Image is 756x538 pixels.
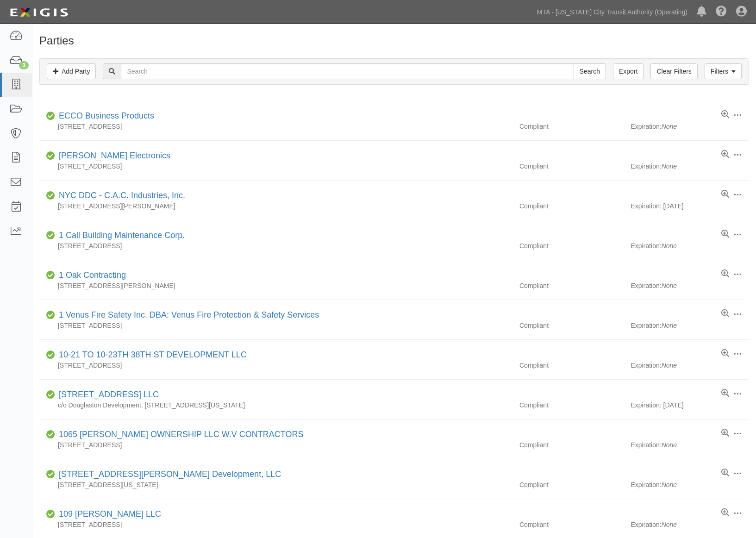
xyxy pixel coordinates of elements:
[55,190,185,202] div: NYC DDC - C.A.C. Industries, Inc.
[46,312,55,319] i: Compliant
[55,269,126,282] div: 1 Oak Contracting
[631,520,750,529] div: Expiration:
[662,123,677,130] i: None
[721,269,729,279] a: View results summary
[59,310,319,319] a: 1 Venus Fire Safety Inc. DBA: Venus Fire Protection & Safety Services
[721,110,729,119] a: View results summary
[721,150,729,159] a: View results summary
[55,469,281,481] div: 108 Chambers Street Development, LLC
[19,61,29,69] div: 3
[46,511,55,518] i: Compliant
[55,389,159,401] div: 1065 Atlantic Avenue LLC
[662,441,677,449] i: None
[512,400,631,410] div: Compliant
[59,191,185,200] a: NYC DDC - C.A.C. Industries, Inc.
[39,520,512,529] div: [STREET_ADDRESS]
[662,362,677,369] i: None
[631,400,750,410] div: Expiration: [DATE]
[46,113,55,119] i: Compliant
[631,440,750,450] div: Expiration:
[46,272,55,279] i: Compliant
[46,432,55,438] i: Compliant
[59,509,161,519] a: 109 [PERSON_NAME] LLC
[721,429,729,438] a: View results summary
[59,231,185,240] a: 1 Call Building Maintenance Corp.
[59,390,159,399] a: [STREET_ADDRESS] LLC
[39,122,512,131] div: [STREET_ADDRESS]
[631,480,750,489] div: Expiration:
[662,322,677,329] i: None
[39,35,749,47] h1: Parties
[631,162,750,171] div: Expiration:
[39,361,512,370] div: [STREET_ADDRESS]
[39,321,512,330] div: [STREET_ADDRESS]
[59,350,247,359] a: 10-21 TO 10-23TH 38TH ST DEVELOPMENT LLC
[39,162,512,171] div: [STREET_ADDRESS]
[39,241,512,250] div: [STREET_ADDRESS]
[55,309,319,321] div: 1 Venus Fire Safety Inc. DBA: Venus Fire Protection & Safety Services
[721,309,729,319] a: View results summary
[55,110,154,122] div: ECCO Business Products
[59,111,154,120] a: ECCO Business Products
[46,153,55,159] i: Compliant
[574,63,606,79] input: Search
[512,201,631,211] div: Compliant
[512,162,631,171] div: Compliant
[532,3,692,21] a: MTA - [US_STATE] City Transit Authority (Operating)
[55,429,303,441] div: 1065 FULTON OWNERSHIP LLC W.V CONTRACTORS
[512,361,631,370] div: Compliant
[631,321,750,330] div: Expiration:
[46,392,55,398] i: Compliant
[59,430,303,439] a: 1065 [PERSON_NAME] OWNERSHIP LLC W.V CONTRACTORS
[512,122,631,131] div: Compliant
[512,241,631,250] div: Compliant
[512,520,631,529] div: Compliant
[121,63,574,79] input: Search
[55,150,170,162] div: Henry Brothers Electronics
[662,163,677,170] i: None
[512,281,631,290] div: Compliant
[59,469,281,479] a: [STREET_ADDRESS][PERSON_NAME] Development, LLC
[631,201,750,211] div: Expiration: [DATE]
[512,480,631,489] div: Compliant
[721,389,729,398] a: View results summary
[46,352,55,358] i: Compliant
[39,440,512,450] div: [STREET_ADDRESS]
[662,521,677,528] i: None
[721,230,729,239] a: View results summary
[512,321,631,330] div: Compliant
[59,270,126,280] a: 1 Oak Contracting
[662,282,677,289] i: None
[39,281,512,290] div: [STREET_ADDRESS][PERSON_NAME]
[59,151,170,160] a: [PERSON_NAME] Electronics
[721,508,729,518] a: View results summary
[721,190,729,199] a: View results summary
[46,193,55,199] i: Compliant
[7,4,71,21] img: logo-5460c22ac91f19d4615b14bd174203de0afe785f0fc80cf4dbbc73dc1793850b.png
[613,63,644,79] a: Export
[662,481,677,488] i: None
[631,241,750,250] div: Expiration:
[46,232,55,239] i: Compliant
[631,281,750,290] div: Expiration:
[650,63,697,79] a: Clear Filters
[716,6,727,18] i: Help Center - Complianz
[55,508,161,520] div: 109 Montgomery LLC
[55,349,247,361] div: 10-21 TO 10-23TH 38TH ST DEVELOPMENT LLC
[721,349,729,358] a: View results summary
[631,122,750,131] div: Expiration:
[512,440,631,450] div: Compliant
[39,201,512,211] div: [STREET_ADDRESS][PERSON_NAME]
[705,63,742,79] a: Filters
[662,242,677,250] i: None
[46,471,55,478] i: Compliant
[721,469,729,478] a: View results summary
[55,230,185,242] div: 1 Call Building Maintenance Corp.
[47,63,96,79] a: Add Party
[39,480,512,489] div: [STREET_ADDRESS][US_STATE]
[631,361,750,370] div: Expiration:
[39,400,512,410] div: c/o Douglaston Development, [STREET_ADDRESS][US_STATE]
